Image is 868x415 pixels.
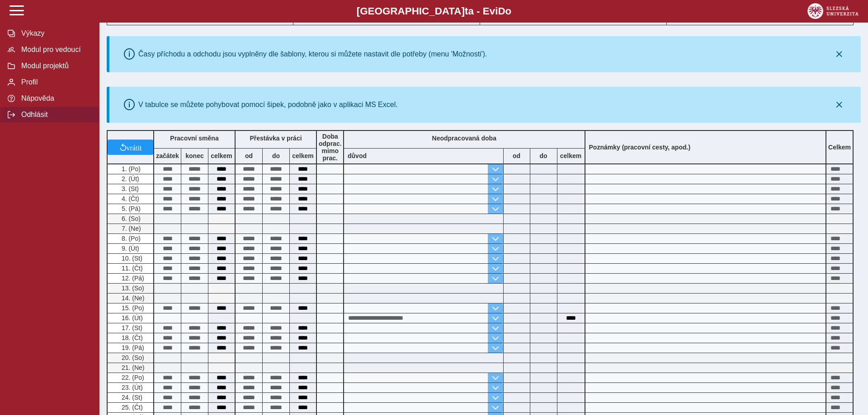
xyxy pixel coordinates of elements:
[120,354,144,361] span: 20. (So)
[236,152,262,159] b: od
[120,255,142,262] span: 10. (St)
[120,165,141,173] span: 1. (Po)
[138,50,487,58] div: Časy příchodu a odchodu jsou vyplněny dle šablony, kterou si můžete nastavit dle potřeby (menu 'M...
[19,62,92,70] span: Modul projektů
[120,185,139,192] span: 3. (St)
[250,135,302,142] b: Přestávka v práci
[120,344,144,351] span: 19. (Pá)
[208,152,235,159] b: celkem
[120,205,141,212] span: 5. (Pá)
[120,284,144,292] span: 13. (So)
[263,152,289,159] b: do
[557,152,585,159] b: celkem
[170,135,218,142] b: Pracovní směna
[585,144,694,151] b: Poznámky (pracovní cesty, apod.)
[290,152,316,159] b: celkem
[120,374,144,381] span: 22. (Po)
[120,215,141,222] span: 6. (So)
[120,235,141,242] span: 8. (Po)
[120,324,142,331] span: 17. (St)
[154,152,181,159] b: začátek
[120,334,143,341] span: 18. (Čt)
[181,152,208,159] b: konec
[530,152,557,159] b: do
[19,78,92,86] span: Profil
[807,3,859,19] img: logo_web_su.png
[19,94,92,103] span: Nápověda
[120,294,145,302] span: 14. (Ne)
[120,394,142,401] span: 24. (St)
[19,111,92,119] span: Odhlásit
[348,152,367,159] b: důvod
[498,5,505,17] span: D
[505,5,512,17] span: o
[108,140,153,155] button: vrátit
[127,144,142,151] span: vrátit
[120,275,144,282] span: 12. (Pá)
[120,265,143,272] span: 11. (Čt)
[120,384,143,391] span: 23. (Út)
[138,101,398,109] div: V tabulce se můžete pohybovat pomocí šipek, podobně jako v aplikaci MS Excel.
[432,135,496,142] b: Neodpracovaná doba
[19,29,92,37] span: Výkazy
[120,404,143,411] span: 25. (Čt)
[504,152,530,159] b: od
[27,5,841,17] b: [GEOGRAPHIC_DATA] a - Evi
[120,245,139,252] span: 9. (Út)
[120,304,144,312] span: 15. (Po)
[120,175,139,182] span: 2. (Út)
[19,46,92,54] span: Modul pro vedoucí
[120,195,139,202] span: 4. (Čt)
[465,5,468,17] span: t
[828,144,851,151] b: Celkem
[120,364,145,371] span: 21. (Ne)
[120,225,141,232] span: 7. (Ne)
[319,133,342,162] b: Doba odprac. mimo prac.
[120,314,143,322] span: 16. (Út)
